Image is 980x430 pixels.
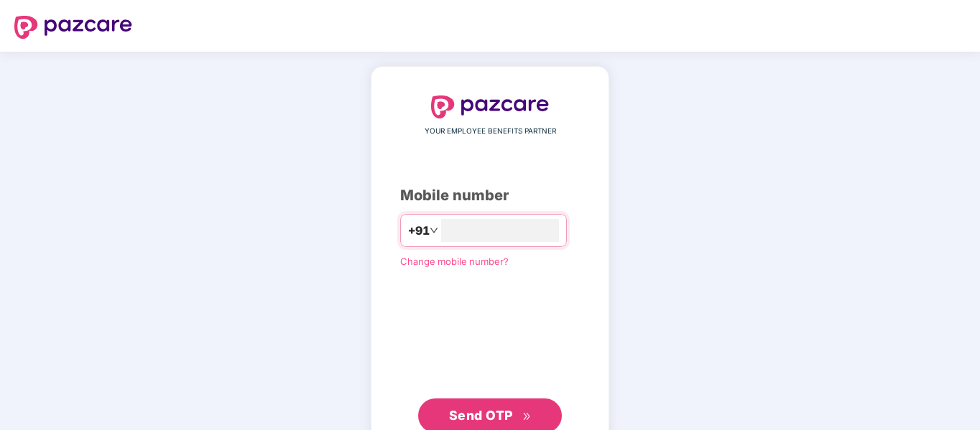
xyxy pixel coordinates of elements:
[14,16,132,39] img: logo
[408,222,430,240] span: +91
[522,412,532,421] span: double-right
[449,408,513,423] span: Send OTP
[431,95,549,118] img: logo
[400,256,509,267] a: Change mobile number?
[430,226,438,235] span: down
[400,184,580,207] div: Mobile number
[425,126,556,137] span: YOUR EMPLOYEE BENEFITS PARTNER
